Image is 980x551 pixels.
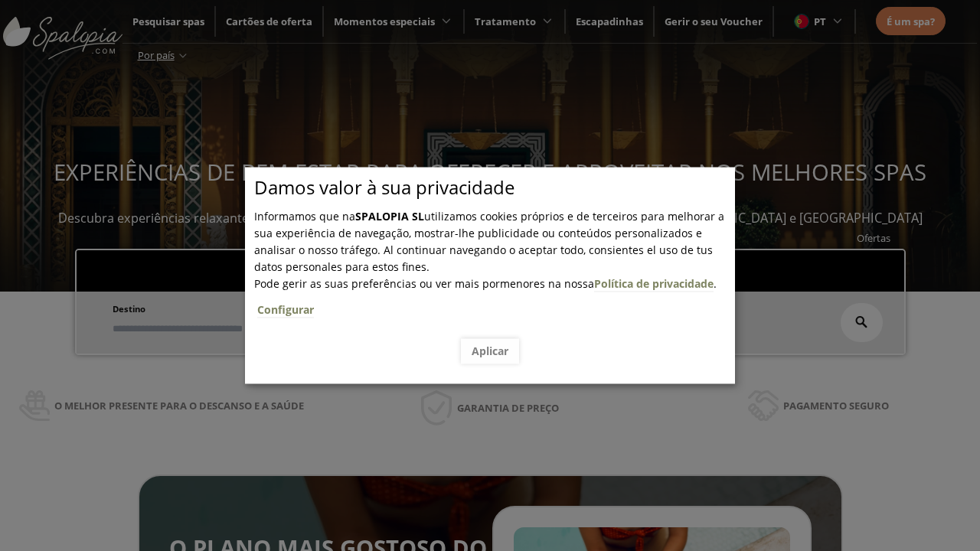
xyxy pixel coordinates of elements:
[254,276,735,328] span: .
[594,276,714,292] a: Política de privacidade
[254,276,594,291] span: Pode gerir as suas preferências ou ver mais pormenores na nossa
[461,338,519,364] button: Aplicar
[254,209,724,274] span: Informamos que na utilizamos cookies próprios e de terceiros para melhorar a sua experiência de n...
[355,209,424,223] b: SPALOPIA SL
[257,302,314,318] a: Configurar
[254,179,735,196] p: Damos valor à sua privacidade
